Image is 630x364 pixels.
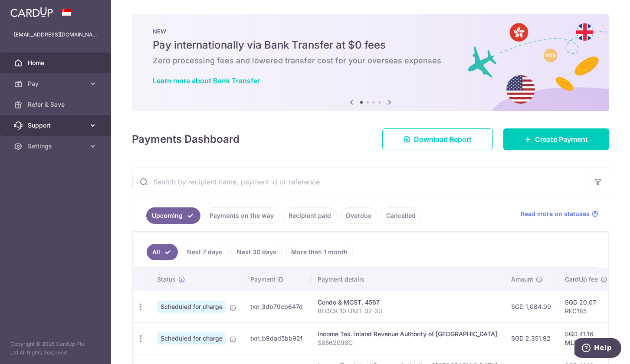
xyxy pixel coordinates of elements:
[504,322,558,354] td: SGD 2,351.92
[146,207,200,224] a: Upcoming
[318,298,497,307] div: Condo & MCST. 4567
[153,56,588,66] h6: Zero processing fees and lowered transfer cost for your overseas expenses
[521,210,590,218] span: Read more on statuses
[503,128,609,150] a: Create Payment
[285,244,353,260] a: More than 1 month
[153,76,260,85] a: Learn more about Bank Transfer
[10,7,53,17] img: CardUp
[28,121,85,130] span: Support
[132,14,609,111] img: Bank transfer banner
[565,275,598,284] span: CardUp fee
[318,338,497,347] p: S8562098C
[382,128,493,150] a: Download Report
[204,207,279,224] a: Payments on the way
[132,131,240,147] h4: Payments Dashboard
[504,291,558,322] td: SGD 1,084.99
[381,207,421,224] a: Cancelled
[28,100,85,109] span: Refer & Save
[243,268,311,291] th: Payment ID
[521,210,598,218] a: Read more on statuses
[157,275,176,284] span: Status
[414,134,472,144] span: Download Report
[340,207,377,224] a: Overdue
[132,168,588,196] input: Search by recipient name, payment id or reference
[243,322,311,354] td: txn_b9dad5bb92f
[231,244,282,260] a: Next 30 days
[181,244,228,260] a: Next 7 days
[153,28,588,35] p: NEW
[243,291,311,322] td: txn_3db79cb647d
[558,291,614,322] td: SGD 20.07 REC185
[28,142,85,151] span: Settings
[311,268,504,291] th: Payment details
[318,330,497,338] div: Income Tax. Inland Revenue Authority of [GEOGRAPHIC_DATA]
[28,79,85,88] span: Pay
[558,322,614,354] td: SGD 41.16 MLTAX25R
[283,207,337,224] a: Recipient paid
[574,338,621,360] iframe: Opens a widget where you can find more information
[157,332,226,344] span: Scheduled for charge
[535,134,588,144] span: Create Payment
[14,30,97,39] p: [EMAIL_ADDRESS][DOMAIN_NAME]
[28,59,85,67] span: Home
[157,301,226,313] span: Scheduled for charge
[318,307,497,315] p: BLOCK 10 UNIT 07-33
[153,38,588,52] h5: Pay internationally via Bank Transfer at $0 fees
[511,275,533,284] span: Amount
[147,244,178,260] a: All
